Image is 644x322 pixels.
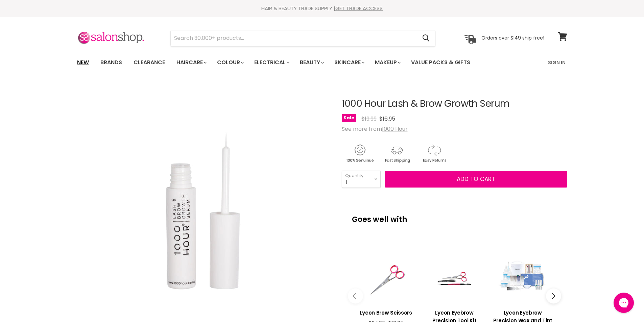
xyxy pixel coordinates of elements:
[69,5,576,12] div: HAIR & BEAUTY TRADE SUPPLY |
[295,55,328,70] a: Beauty
[128,55,170,70] a: Clearance
[417,30,435,46] button: Search
[379,115,395,123] span: $16.95
[212,55,248,70] a: Colour
[335,5,383,12] a: GET TRADE ACCESS
[481,35,544,41] p: Orders over $149 ship free!
[329,55,368,70] a: Skincare
[361,115,377,123] span: $19.99
[342,143,378,164] img: genuine.gif
[355,304,417,320] a: View product:Lycon Brow Scissors
[406,55,475,70] a: Value Packs & Gifts
[72,53,510,72] ul: Main menu
[249,55,293,70] a: Electrical
[342,125,408,133] span: See more from
[342,114,356,122] span: Sale
[171,30,417,46] input: Search
[342,99,567,109] h1: 1000 Hour Lash & Brow Growth Serum
[370,55,405,70] a: Makeup
[170,30,435,46] form: Product
[385,171,567,188] button: Add to cart
[72,55,94,70] a: New
[355,309,417,317] h3: Lycon Brow Scissors
[544,55,570,70] a: Sign In
[342,171,381,188] select: Quantity
[95,55,127,70] a: Brands
[610,290,637,315] iframe: Gorgias live chat messenger
[416,143,452,164] img: returns.gif
[379,143,415,164] img: shipping.gif
[69,53,576,72] nav: Main
[382,125,408,133] a: 1000 Hour
[171,55,211,70] a: Haircare
[352,205,557,227] p: Goes well with
[457,175,495,183] span: Add to cart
